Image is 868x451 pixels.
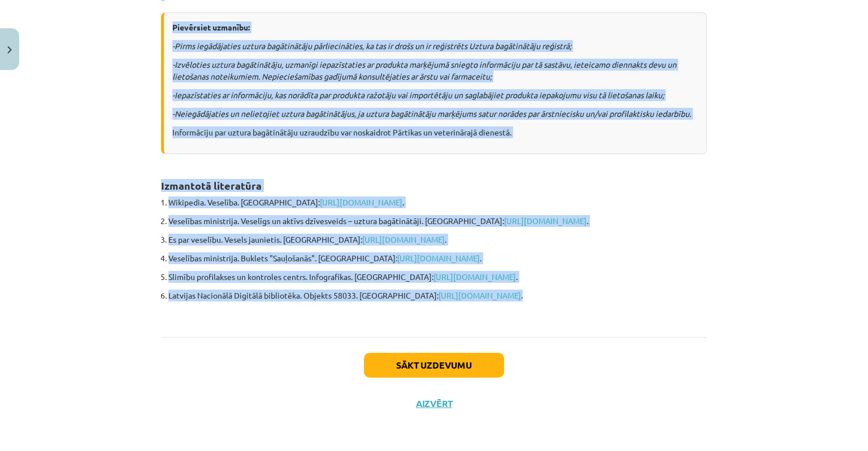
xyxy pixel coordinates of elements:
[168,271,707,283] p: Slimību profilakses un kontroles centrs. Infografikas. [GEOGRAPHIC_DATA]: .
[320,197,402,207] a: [URL][DOMAIN_NAME]
[168,215,707,227] p: Veselības ministrija. Veselīgs un aktīvs dzīvesveids – uztura bagātinātāji. [GEOGRAPHIC_DATA]: .
[172,108,691,119] i: -Neiegādājaties un nelietojiet uztura bagātinātājus, ja uztura bagātinātāju marķējums satur norād...
[362,234,445,244] a: [URL][DOMAIN_NAME]
[168,252,707,264] p: Veselības ministrija. Buklets "Sauļošanās". [GEOGRAPHIC_DATA]: .
[172,90,664,100] i: -Iepazīstaties ar informāciju, kas norādīta par produkta ražotāju vai importētāju un saglabājiet ...
[172,41,571,51] i: -Pirms iegādājaties uztura bagātinātāju pārliecināties, ka tas ir drošs un ir reģistrēts Uztura b...
[413,398,455,409] button: Aizvērt
[168,290,707,301] p: Latvijas Nacionālā Digitālā bibliotēka. Objekts 58033. [GEOGRAPHIC_DATA]: .
[172,22,250,32] b: Pievērsiet uzmanību:
[172,59,676,81] i: -Izvēloties uztura bagātinātāju, uzmanīgi iepazīstaties ar produkta marķējumā sniegto informāciju...
[172,126,698,138] p: Informāciju par uztura bagātinātāju uzraudzību var noskaidrot Pārtikas un veterinārajā dienestā.
[504,216,587,226] a: [URL][DOMAIN_NAME]
[161,179,262,192] b: Izmantotā literatūra
[168,196,707,208] p: Wikipedia. Veselība. [GEOGRAPHIC_DATA]: .
[364,353,504,378] button: Sākt uzdevumu
[7,46,12,54] img: icon-close-lesson-0947bae3869378f0d4975bcd49f059093ad1ed9edebbc8119c70593378902aed.svg
[397,253,480,263] a: [URL][DOMAIN_NAME]
[439,290,521,300] a: [URL][DOMAIN_NAME]
[433,272,516,282] a: [URL][DOMAIN_NAME]
[168,234,707,246] p: Es par veselību. Vesels jaunietis. [GEOGRAPHIC_DATA]: .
